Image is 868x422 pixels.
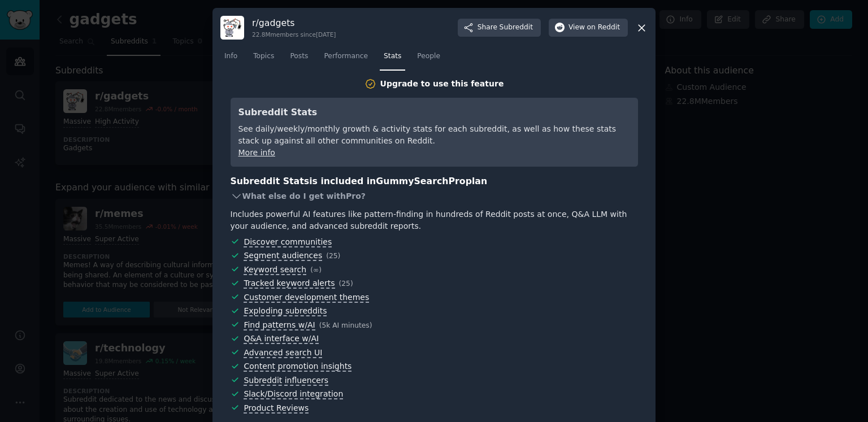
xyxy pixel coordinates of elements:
[244,334,319,344] span: Q&A interface w/AI
[587,23,620,33] span: on Reddit
[244,237,332,247] span: Discover communities
[384,51,401,62] span: Stats
[326,252,340,260] span: ( 25 )
[224,51,237,62] span: Info
[244,403,309,414] span: Product Reviews
[500,23,533,33] span: Subreddit
[252,31,336,38] div: 22.8M members since [DATE]
[249,47,278,71] a: Topics
[238,123,630,147] div: See daily/weekly/monthly growth & activity stats for each subreddit, as well as how these stats s...
[380,47,405,71] a: Stats
[549,19,628,37] button: Viewon Reddit
[244,389,343,399] span: Slack/Discord integration
[238,106,630,120] h3: Subreddit Stats
[244,376,328,386] span: Subreddit influencers
[238,148,275,157] a: More info
[252,17,336,29] h3: r/ gadgets
[244,362,351,372] span: Content promotion insights
[231,208,638,232] div: Includes powerful AI features like pattern-finding in hundreds of Reddit posts at once, Q&A LLM w...
[319,321,372,329] span: ( 5k AI minutes )
[244,251,322,261] span: Segment audiences
[339,280,353,288] span: ( 25 )
[320,47,372,71] a: Performance
[568,23,620,33] span: View
[376,176,465,186] span: GummySearch Pro
[324,51,368,62] span: Performance
[413,47,444,71] a: People
[253,51,274,62] span: Topics
[310,266,322,274] span: ( ∞ )
[380,78,504,90] div: Upgrade to use this feature
[417,51,440,62] span: People
[244,265,306,275] span: Keyword search
[286,47,312,71] a: Posts
[220,47,241,71] a: Info
[231,175,638,189] h3: Subreddit Stats is included in plan
[244,320,315,330] span: Find patterns w/AI
[458,19,541,37] button: ShareSubreddit
[244,348,322,358] span: Advanced search UI
[244,306,327,316] span: Exploding subreddits
[231,189,638,205] div: What else do I get with Pro ?
[290,51,308,62] span: Posts
[244,279,335,289] span: Tracked keyword alerts
[244,293,369,303] span: Customer development themes
[478,23,533,33] span: Share
[220,16,244,40] img: gadgets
